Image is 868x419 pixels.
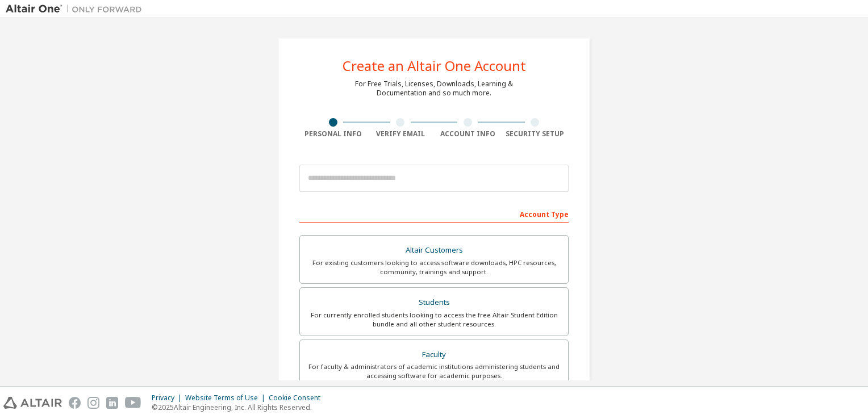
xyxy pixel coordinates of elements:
[69,397,81,409] img: facebook.svg
[185,393,269,403] div: Website Terms of Use
[152,393,185,403] div: Privacy
[307,362,561,380] div: For faculty & administrators of academic institutions administering students and accessing softwa...
[502,129,569,139] div: Security Setup
[307,311,561,329] div: For currently enrolled students looking to access the free Altair Student Edition bundle and all ...
[307,295,561,311] div: Students
[307,347,561,363] div: Faculty
[355,79,513,98] div: For Free Trials, Licenses, Downloads, Learning & Documentation and so much more.
[152,403,327,412] p: © 2025 Altair Engineering, Inc. All Rights Reserved.
[299,129,367,139] div: Personal Info
[269,393,327,403] div: Cookie Consent
[307,258,561,276] div: For existing customers looking to access software downloads, HPC resources, community, trainings ...
[343,59,526,73] div: Create an Altair One Account
[299,204,569,223] div: Account Type
[367,129,435,139] div: Verify Email
[87,397,99,409] img: instagram.svg
[106,397,118,409] img: linkedin.svg
[307,242,561,258] div: Altair Customers
[3,397,62,409] img: altair_logo.svg
[434,129,502,139] div: Account Info
[125,397,141,409] img: youtube.svg
[6,3,148,15] img: Altair One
